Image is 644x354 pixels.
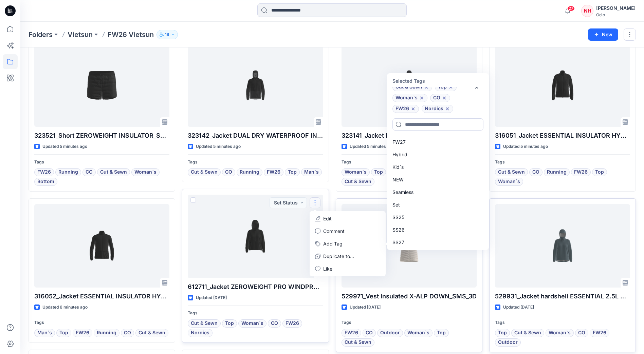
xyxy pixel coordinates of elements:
[59,329,68,337] span: Top
[350,143,394,150] p: Updated 5 minutes ago
[37,329,52,337] span: Man`s
[196,143,241,150] p: Updated 5 minutes ago
[581,5,593,17] div: NH
[97,329,116,337] span: Running
[495,204,630,287] a: 529931_Jacket hardshell ESSENTIAL 2.5L WATERPROOF_SMS_3D
[425,105,443,113] span: Nordics
[532,168,539,176] span: CO
[380,329,400,337] span: Outdoor
[366,329,373,337] span: CO
[342,292,477,301] p: 529971_Vest Insulated X-ALP DOWN_SMS_3D
[58,168,78,176] span: Running
[388,236,486,249] div: SS27
[188,195,323,278] a: 612711_Jacket ZEROWEIGHT PRO WINDPROOF ANORAK_SMS_3D
[37,168,51,176] span: FW26
[304,168,319,176] span: Man`s
[345,338,371,347] span: Cut & Sewn
[157,30,178,39] button: 19
[34,204,169,287] a: 316052_Jacket ESSENTIAL INSULATOR HYBRID_SMS_3D
[433,94,440,102] span: CO
[191,319,218,328] span: Cut & Sewn
[595,168,604,176] span: Top
[549,329,571,337] span: Woman`s
[311,237,384,250] button: Add Tag
[503,143,548,150] p: Updated 5 minutes ago
[495,131,630,140] p: 316051_Jacket ESSENTIAL INSULATOR HYBRID_SMS_3D
[388,148,486,161] div: Hybrid
[165,31,169,38] p: 19
[271,319,278,328] span: CO
[225,319,234,328] span: Top
[345,329,358,337] span: FW26
[395,105,409,113] span: FW26
[342,131,477,140] p: 323141_Jacket DUAL DRY WATERPROOF INSULATED_SMS_3D
[593,329,606,337] span: FW26
[495,292,630,301] p: 529931_Jacket hardshell ESSENTIAL 2.5L WATERPROOF_SMS_3D
[288,168,297,176] span: Top
[514,329,541,337] span: Cut & Sewn
[388,161,486,173] div: Kid`s
[188,44,323,127] a: 323142_Jacket DUAL DRY WATERPROOF INSULATED_SMS_3D
[547,168,567,176] span: Running
[495,159,630,166] p: Tags
[188,282,323,292] p: 612711_Jacket ZEROWEIGHT PRO WINDPROOF ANORAK_SMS_3D
[124,329,131,337] span: CO
[34,44,169,127] a: 323521_Short ZEROWEIGHT INSULATOR_SMS_3D
[323,215,332,222] p: Edit
[395,94,418,102] span: Woman`s
[188,310,323,317] p: Tags
[388,173,486,186] div: NEW
[498,338,518,347] span: Outdoor
[139,329,165,337] span: Cut & Sewn
[388,223,486,236] div: SS26
[342,319,477,326] p: Tags
[388,75,487,87] p: Selected Tags
[34,292,169,301] p: 316052_Jacket ESSENTIAL INSULATOR HYBRID_SMS_3D
[498,329,507,337] span: Top
[225,168,232,176] span: CO
[241,319,263,328] span: Woman`s
[42,304,88,311] p: Updated 6 minutes ago
[86,168,93,176] span: CO
[498,178,520,186] span: Woman`s
[495,319,630,326] p: Tags
[395,83,422,91] span: Cut & Sewn
[34,319,169,326] p: Tags
[388,136,486,148] div: FW27
[188,131,323,140] p: 323142_Jacket DUAL DRY WATERPROOF INSULATED_SMS_3D
[345,168,367,176] span: Woman`s
[495,44,630,127] a: 316051_Jacket ESSENTIAL INSULATOR HYBRID_SMS_3D
[388,198,486,211] div: Set
[267,168,280,176] span: FW26
[191,329,209,337] span: Nordics
[503,304,534,311] p: Updated [DATE]
[196,294,227,301] p: Updated [DATE]
[596,12,636,17] div: Odlo
[596,4,636,12] div: [PERSON_NAME]
[342,44,477,127] a: 323141_Jacket DUAL DRY WATERPROOF INSULATED_SMS_3D
[29,30,53,39] a: Folders
[342,159,477,166] p: Tags
[323,253,354,260] p: Duplicate to...
[37,178,54,186] span: Bottom
[240,168,259,176] span: Running
[498,168,525,176] span: Cut & Sewn
[108,30,154,39] p: FW26 Vietsun
[323,265,332,272] p: Like
[68,30,93,39] a: Vietsun
[588,28,618,41] button: New
[567,6,575,11] span: 27
[100,168,127,176] span: Cut & Sewn
[437,329,446,337] span: Top
[188,159,323,166] p: Tags
[407,329,429,337] span: Woman`s
[286,319,299,328] span: FW26
[42,143,87,150] p: Updated 5 minutes ago
[34,159,169,166] p: Tags
[323,228,345,235] p: Comment
[134,168,157,176] span: Woman`s
[345,178,371,186] span: Cut & Sewn
[574,168,588,176] span: FW26
[311,212,384,225] a: Edit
